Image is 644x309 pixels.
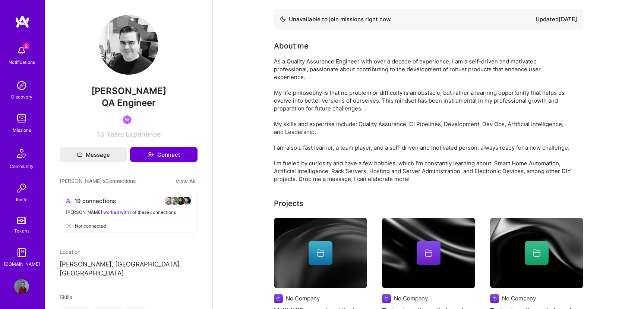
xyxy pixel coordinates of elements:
[66,223,72,229] i: icon CloseGray
[60,177,136,185] span: [PERSON_NAME]'s Connections
[99,15,158,75] img: User Avatar
[66,208,191,216] div: [PERSON_NAME] of these connections
[14,227,29,235] div: Tokens
[75,222,106,230] span: Not connected
[60,190,198,233] button: 19 connectionsavataravataravataravatar[PERSON_NAME] worked with1 of these connectionsNot connected
[286,294,320,302] div: No Company
[382,294,391,303] img: Company logo
[274,218,367,288] img: cover
[502,294,536,302] div: No Company
[14,245,29,260] img: guide book
[170,196,179,205] img: avatar
[106,130,161,138] span: Years Experience
[17,217,26,224] img: tokens
[60,294,72,300] span: Skills
[14,78,29,93] img: discovery
[16,196,28,203] div: Invite
[130,147,198,162] button: Connect
[66,198,72,204] i: icon Collaborator
[274,198,303,209] div: Projects
[10,162,34,170] div: Community
[14,279,29,294] img: User Avatar
[394,294,428,302] div: No Company
[12,279,31,294] a: User Avatar
[490,218,583,288] img: cover
[123,115,132,124] img: Been on Mission
[97,130,104,138] span: 13
[182,196,191,205] img: avatar
[164,196,173,205] img: avatar
[536,15,577,24] div: Updated [DATE]
[147,151,154,158] i: icon Connect
[23,43,29,49] span: 2
[14,181,29,196] img: Invite
[102,97,156,108] span: QA Engineer
[60,147,127,162] button: Message
[75,197,116,205] span: 19 connections
[173,177,198,185] button: View All
[14,111,29,126] img: teamwork
[280,16,286,22] img: Availability
[14,43,29,58] img: bell
[274,57,572,183] div: As a Quality Assurance Engineer with over a decade of experience, I am a self-driven and motivate...
[15,15,30,28] img: logo
[13,126,31,134] div: Missions
[9,58,35,66] div: Notifications
[490,294,499,303] img: Company logo
[60,85,198,97] span: [PERSON_NAME]
[77,152,82,157] i: icon Mail
[103,209,131,215] span: worked with 1
[274,40,309,51] div: About me
[11,93,32,101] div: Discovery
[60,260,198,278] p: [PERSON_NAME], [GEOGRAPHIC_DATA], [GEOGRAPHIC_DATA]
[274,294,283,303] img: Company logo
[382,218,475,288] img: cover
[13,144,31,162] img: Community
[176,196,185,205] img: avatar
[280,15,392,24] div: Unavailable to join missions right now.
[4,260,40,268] div: [DOMAIN_NAME]
[60,248,198,256] div: Location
